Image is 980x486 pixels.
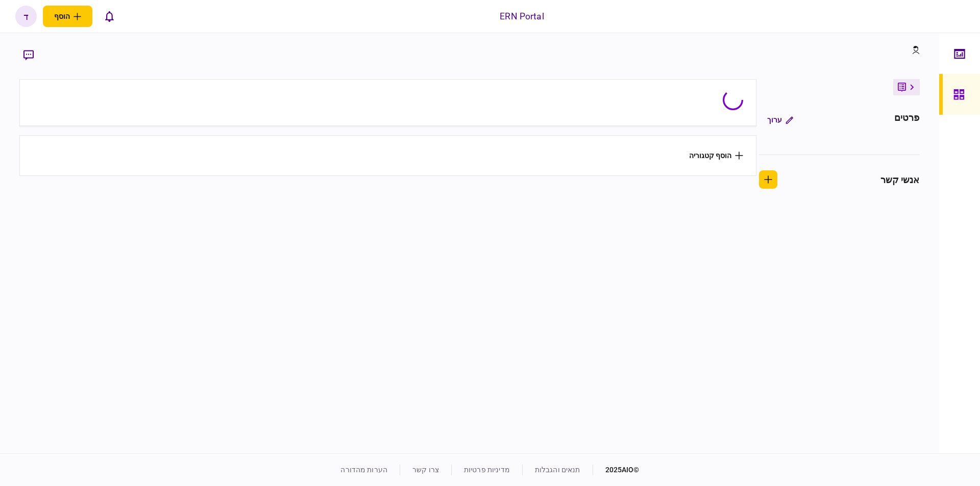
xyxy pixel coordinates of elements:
[99,6,120,27] button: פתח רשימת התראות
[43,6,92,27] button: פתח תפריט להוספת לקוח
[464,466,510,474] a: מדיניות פרטיות
[340,466,387,474] a: הערות מהדורה
[500,10,544,23] div: ERN Portal
[535,466,580,474] a: תנאים והגבלות
[894,111,920,129] div: פרטים
[880,173,920,187] div: אנשי קשר
[759,111,801,129] button: ערוך
[15,6,37,27] button: ד
[689,151,743,160] button: הוסף קטגוריה
[412,466,439,474] a: צרו קשר
[593,465,640,475] div: © 2025 AIO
